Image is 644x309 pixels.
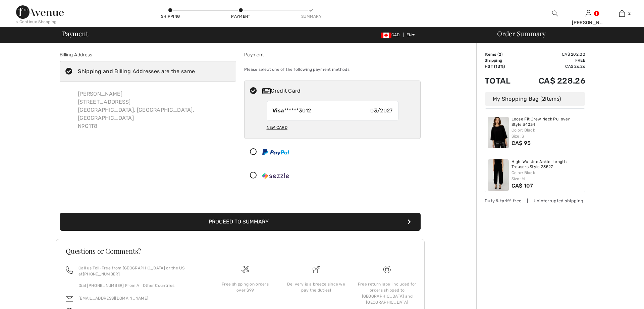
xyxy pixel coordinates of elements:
img: High-Waisted Ankle-Length Trousers Style 33527 [488,159,509,191]
div: Credit Card [262,87,416,95]
strong: Visa [272,107,284,114]
div: Summary [301,13,321,19]
a: [EMAIL_ADDRESS][DOMAIN_NAME] [78,296,148,301]
img: Loose Fit Crew Neck Pullover Style 34034 [488,117,509,148]
a: Sign In [586,10,591,16]
img: PayPal [262,149,289,155]
td: CA$ 26.26 [521,63,585,69]
div: Billing Address [60,51,236,58]
div: Shipping [160,13,180,19]
p: Call us Toll-Free from [GEOGRAPHIC_DATA] or the US at [78,265,202,277]
img: Sezzle [262,172,289,179]
div: Please select one of the following payment methods [244,61,421,78]
img: 1ère Avenue [16,5,64,19]
img: email [66,295,73,303]
div: Shipping and Billing Addresses are the same [78,67,195,75]
div: New Card [267,122,287,133]
img: My Bag [619,9,625,17]
button: Proceed to Summary [60,213,421,231]
a: High-Waisted Ankle-Length Trousers Style 33527 [512,159,583,170]
div: [PERSON_NAME] [STREET_ADDRESS] [GEOGRAPHIC_DATA], [GEOGRAPHIC_DATA], [GEOGRAPHIC_DATA] N9G1T8 [72,85,236,136]
a: 2 [605,9,638,17]
td: Free [521,57,585,63]
span: EN [407,33,415,37]
div: Payment [244,51,421,58]
img: call [66,266,73,274]
div: < Continue Shopping [16,19,57,25]
div: Delivery is a breeze since we pay the duties! [286,281,346,293]
td: CA$ 202.00 [521,51,585,57]
span: Payment [62,30,88,37]
img: Free shipping on orders over $99 [241,266,249,273]
div: My Shopping Bag ( Items) [485,92,585,106]
span: 03/2027 [370,107,392,115]
a: Loose Fit Crew Neck Pullover Style 34034 [512,117,583,127]
div: Free return label included for orders shipped to [GEOGRAPHIC_DATA] and [GEOGRAPHIC_DATA] [357,281,417,305]
p: Dial [PHONE_NUMBER] From All Other Countries [78,282,202,289]
span: CA$ 107 [512,183,533,189]
div: Color: Black Size: M [512,170,583,182]
img: My Info [586,9,591,17]
span: CAD [381,33,402,37]
h3: Questions or Comments? [66,248,415,254]
td: Shipping [485,57,521,63]
span: 2 [542,96,545,102]
img: Credit Card [262,88,271,94]
img: search the website [552,9,558,17]
div: Payment [231,13,251,19]
td: HST (13%) [485,63,521,69]
span: CA$ 95 [512,140,531,146]
td: Total [485,69,521,92]
div: Order Summary [489,30,640,37]
img: Canadian Dollar [381,33,391,38]
td: CA$ 228.26 [521,69,585,92]
div: Color: Black Size: S [512,127,583,139]
a: [PHONE_NUMBER] [83,272,120,276]
div: Duty & tariff-free | Uninterrupted shipping [485,198,585,204]
img: Delivery is a breeze since we pay the duties! [313,266,320,273]
td: Items ( ) [485,51,521,57]
img: Free shipping on orders over $99 [383,266,391,273]
span: 2 [499,52,501,57]
span: 2 [628,10,631,16]
div: [PERSON_NAME] [572,19,605,26]
div: Free shipping on orders over $99 [215,281,275,293]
